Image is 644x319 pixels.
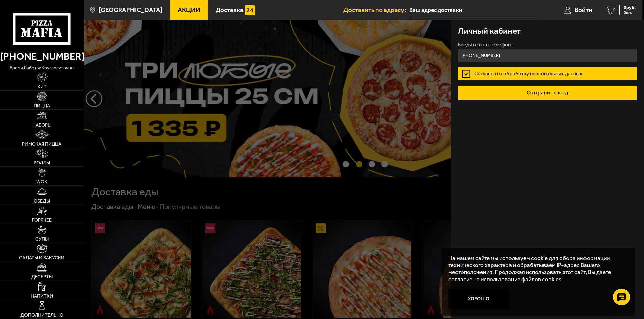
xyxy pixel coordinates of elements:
[34,161,50,165] span: Роллы
[458,85,637,100] button: Отправить код
[458,42,637,47] label: Введите ваш телефон
[34,104,50,108] span: Пицца
[458,67,637,80] label: Согласен на обработку персональных данных
[575,7,592,13] span: Войти
[178,7,200,13] span: Акции
[37,85,47,89] span: Хит
[245,5,255,15] img: 15daf4d41897b9f0e9f617042186c801.svg
[448,255,624,283] p: На нашем сайте мы используем cookie для сбора информации технического характера и обрабатываем IP...
[20,313,63,318] span: Дополнительно
[458,27,521,35] h3: Личный кабинет
[36,180,47,184] span: WOK
[343,7,409,13] span: Доставить по адресу:
[32,123,51,128] span: Наборы
[34,199,50,204] span: Обеды
[216,7,244,13] span: Доставка
[624,5,636,10] span: 0 руб.
[22,142,61,147] span: Римская пицца
[35,237,49,242] span: Супы
[448,289,509,309] button: Хорошо
[409,4,538,16] input: Ваш адрес доставки
[19,256,64,260] span: Салаты и закуски
[31,275,53,280] span: Десерты
[99,7,162,13] span: [GEOGRAPHIC_DATA]
[624,11,636,15] span: 0 шт.
[31,294,53,299] span: Напитки
[32,218,52,223] span: Горячее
